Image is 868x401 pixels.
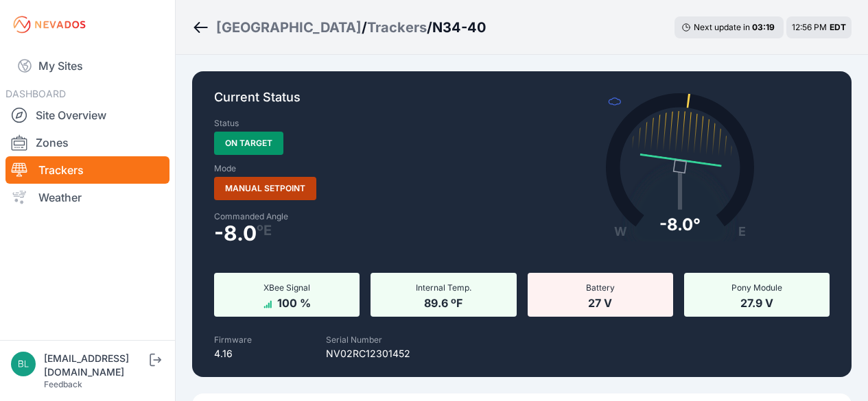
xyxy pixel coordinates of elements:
[416,282,471,293] span: Internal Temp.
[44,352,147,379] div: [EMAIL_ADDRESS][DOMAIN_NAME]
[214,163,236,174] label: Mode
[424,293,462,310] span: 89.6 ºF
[214,88,830,118] p: Current Status
[740,293,773,310] span: 27.9 V
[5,129,169,156] a: Zones
[427,18,432,37] span: /
[214,118,239,129] label: Status
[11,352,36,376] img: blippencott@invenergy.com
[5,101,169,129] a: Site Overview
[326,335,382,345] label: Serial Number
[792,22,827,32] span: 12:56 PM
[214,335,252,345] label: Firmware
[830,22,846,32] span: EDT
[731,282,782,293] span: Pony Module
[5,49,169,82] a: My Sites
[263,282,310,293] span: XBee Signal
[752,22,777,33] div: 03 : 19
[586,282,615,293] span: Battery
[192,10,486,45] nav: Breadcrumb
[694,22,750,32] span: Next update in
[326,347,410,361] p: NV02RC12301452
[432,18,486,37] h3: N34-40
[5,156,169,184] a: Trackers
[214,177,316,200] span: Manual Setpoint
[216,18,362,37] a: [GEOGRAPHIC_DATA]
[5,184,169,211] a: Weather
[214,347,252,361] p: 4.16
[362,18,367,37] span: /
[5,88,66,99] span: DASHBOARD
[214,132,283,155] span: On Target
[588,293,612,310] span: 27 V
[214,211,514,222] label: Commanded Angle
[659,214,701,236] div: -8.0°
[277,293,311,310] span: 100 %
[257,225,272,236] span: º E
[44,379,82,389] a: Feedback
[214,225,257,241] span: -8.0
[367,18,427,37] a: Trackers
[11,14,88,36] img: Nevados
